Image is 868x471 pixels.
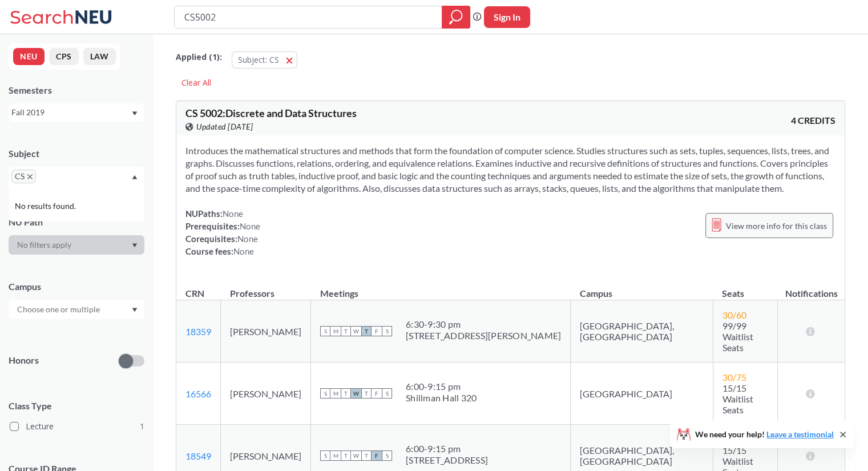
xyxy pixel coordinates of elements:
[722,383,753,415] span: 15/15 Waitlist Seats
[196,120,253,133] span: Updated [DATE]
[341,450,351,461] span: T
[695,430,834,438] span: We need your help!
[15,200,78,212] span: No results found.
[27,174,33,179] svg: X to remove pill
[351,388,361,398] span: W
[766,429,834,439] a: Leave a testimonial
[713,276,778,300] th: Seats
[11,106,131,119] div: Fall 2019
[132,175,138,179] svg: Dropdown arrow
[237,234,258,244] span: None
[778,276,845,300] th: Notifications
[361,388,372,398] span: T
[9,103,144,122] div: Fall 2019Dropdown arrow
[406,443,488,454] div: 6:00 - 9:15 pm
[140,420,144,433] span: 1
[221,300,311,363] td: [PERSON_NAME]
[13,48,45,65] button: NEU
[9,400,144,412] span: Class Type
[9,300,144,319] div: Dropdown arrow
[571,300,713,363] td: [GEOGRAPHIC_DATA], [GEOGRAPHIC_DATA]
[372,388,382,398] span: F
[571,276,713,300] th: Campus
[185,287,204,300] div: CRN
[185,207,260,257] div: NUPaths: Prerequisites: Corequisites: Course fees:
[722,309,746,320] span: 30 / 60
[132,308,138,312] svg: Dropdown arrow
[9,280,144,293] div: Campus
[722,372,746,383] span: 30 / 75
[330,388,341,398] span: M
[9,147,144,160] div: Subject
[10,419,144,434] label: Lecture
[382,450,392,461] span: S
[132,243,138,248] svg: Dropdown arrow
[406,319,561,330] div: 6:30 - 9:30 pm
[9,354,39,367] p: Honors
[449,9,463,25] svg: magnifying glass
[185,450,211,461] a: 18549
[185,107,357,119] span: CS 5002 : Discrete and Data Structures
[722,320,753,353] span: 99/99 Waitlist Seats
[571,363,713,425] td: [GEOGRAPHIC_DATA]
[372,450,382,461] span: F
[372,326,382,336] span: F
[320,326,330,336] span: S
[320,450,330,461] span: S
[176,51,222,63] span: Applied ( 1 ):
[176,74,217,91] div: Clear All
[223,208,243,219] span: None
[49,48,79,65] button: CPS
[341,326,351,336] span: T
[185,326,211,337] a: 18359
[351,326,361,336] span: W
[183,7,434,27] input: Class, professor, course number, "phrase"
[185,388,211,399] a: 16566
[240,221,260,231] span: None
[320,388,330,398] span: S
[311,276,571,300] th: Meetings
[11,170,36,183] span: CSX to remove pill
[9,167,144,190] div: CSX to remove pillDropdown arrowNo results found.
[406,454,488,466] div: [STREET_ADDRESS]
[341,388,351,398] span: T
[9,84,144,96] div: Semesters
[11,303,107,316] input: Choose one or multiple
[132,111,138,116] svg: Dropdown arrow
[9,216,144,228] div: NU Path
[361,326,372,336] span: T
[232,51,297,69] button: Subject: CS
[484,6,530,28] button: Sign In
[361,450,372,461] span: T
[406,330,561,341] div: [STREET_ADDRESS][PERSON_NAME]
[83,48,116,65] button: LAW
[406,381,477,392] div: 6:00 - 9:15 pm
[351,450,361,461] span: W
[330,450,341,461] span: M
[726,219,827,233] span: View more info for this class
[233,246,254,256] span: None
[9,235,144,255] div: Dropdown arrow
[238,54,279,65] span: Subject: CS
[221,363,311,425] td: [PERSON_NAME]
[382,388,392,398] span: S
[185,145,829,194] span: Introduces the mathematical structures and methods that form the foundation of computer science. ...
[221,276,311,300] th: Professors
[406,392,477,404] div: Shillman Hall 320
[330,326,341,336] span: M
[791,114,835,127] span: 4 CREDITS
[442,6,470,29] div: magnifying glass
[382,326,392,336] span: S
